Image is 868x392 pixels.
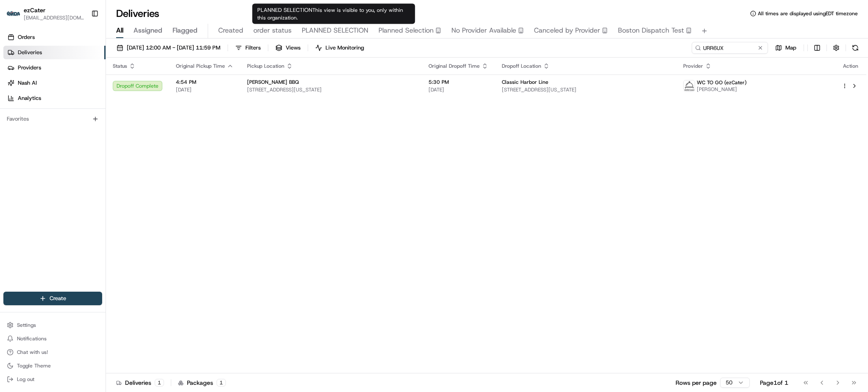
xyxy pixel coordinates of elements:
[80,123,136,131] span: API Documentation
[18,64,41,72] span: Providers
[116,7,159,20] h1: Deliveries
[245,44,261,52] span: Filters
[176,86,234,93] span: [DATE]
[618,25,684,36] span: Boston Dispatch Test
[272,42,304,54] button: Views
[312,42,368,54] button: Live Monitoring
[17,349,48,356] span: Chat with us!
[3,30,106,44] a: Orders
[127,44,220,52] span: [DATE] 12:00 AM - [DATE] 11:59 PM
[18,94,41,102] span: Analytics
[247,63,284,69] span: Pickup Location
[116,25,123,36] span: All
[502,63,541,69] span: Dropoff Location
[116,378,164,387] div: Deliveries
[113,63,127,69] span: Status
[3,112,102,126] div: Favorites
[18,49,42,56] span: Deliveries
[113,42,224,54] button: [DATE] 12:00 AM - [DATE] 11:59 PM
[247,86,415,93] span: [STREET_ADDRESS][US_STATE]
[29,89,107,96] div: We're available if you need us!
[3,319,102,331] button: Settings
[3,360,102,372] button: Toggle Theme
[247,79,299,86] span: [PERSON_NAME] BBQ
[8,81,24,96] img: 1736555255976-a54dd68f-1ca7-489b-9aae-adbdc363a1c4
[17,322,36,329] span: Settings
[144,83,154,94] button: Start new chat
[17,362,51,369] span: Toggle Theme
[17,335,47,342] span: Notifications
[502,86,670,93] span: [STREET_ADDRESS][US_STATE]
[684,80,695,91] img: profile_wctogo_shipday.jpg
[8,124,15,130] div: 📗
[378,25,434,36] span: Planned Selection
[502,79,548,86] span: Classic Harbor Line
[17,376,34,383] span: Log out
[683,63,703,69] span: Provider
[428,79,488,86] span: 5:30 PM
[302,25,368,36] span: PLANNED SELECTION
[217,379,226,386] div: 1
[134,25,162,36] span: Assigned
[428,63,480,69] span: Original Dropoff Time
[18,79,37,87] span: Nash AI
[3,346,102,358] button: Chat with us!
[842,63,860,69] div: Action
[231,42,264,54] button: Filters
[252,4,415,24] div: PLANNED SELECTION
[22,55,140,63] input: Clear
[218,25,243,36] span: Created
[18,33,35,41] span: Orders
[697,79,747,86] span: WC TO GO (ezCater)
[3,46,106,59] a: Deliveries
[3,333,102,345] button: Notifications
[155,379,164,386] div: 1
[758,10,858,17] span: All times are displayed using EDT timezone
[676,378,717,387] p: Rows per page
[7,11,20,17] img: ezCater
[8,8,25,25] img: Nash
[785,44,796,52] span: Map
[24,14,84,21] button: [EMAIL_ADDRESS][DOMAIN_NAME]
[697,86,747,93] span: [PERSON_NAME]
[84,144,103,150] span: Pylon
[60,143,103,150] a: Powered byPylon
[849,42,861,54] button: Refresh
[178,378,226,387] div: Packages
[760,378,788,387] div: Page 1 of 1
[3,91,106,105] a: Analytics
[692,42,768,54] input: Type to search
[3,3,88,24] button: ezCaterezCater[EMAIL_ADDRESS][DOMAIN_NAME]
[50,295,66,302] span: Create
[5,119,68,135] a: 📗Knowledge Base
[3,61,106,75] a: Providers
[24,6,45,14] button: ezCater
[428,86,488,93] span: [DATE]
[8,34,154,47] p: Welcome 👋
[253,25,292,36] span: order status
[771,42,800,54] button: Map
[68,119,139,135] a: 💻API Documentation
[286,44,300,52] span: Views
[29,81,139,89] div: Start new chat
[3,292,102,305] button: Create
[17,123,65,131] span: Knowledge Base
[3,76,106,90] a: Nash AI
[257,7,403,21] span: This view is visible to you, only within this organization.
[172,25,198,36] span: Flagged
[534,25,600,36] span: Canceled by Provider
[325,44,364,52] span: Live Monitoring
[176,79,234,86] span: 4:54 PM
[451,25,516,36] span: No Provider Available
[72,124,78,130] div: 💻
[176,63,225,69] span: Original Pickup Time
[3,373,102,385] button: Log out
